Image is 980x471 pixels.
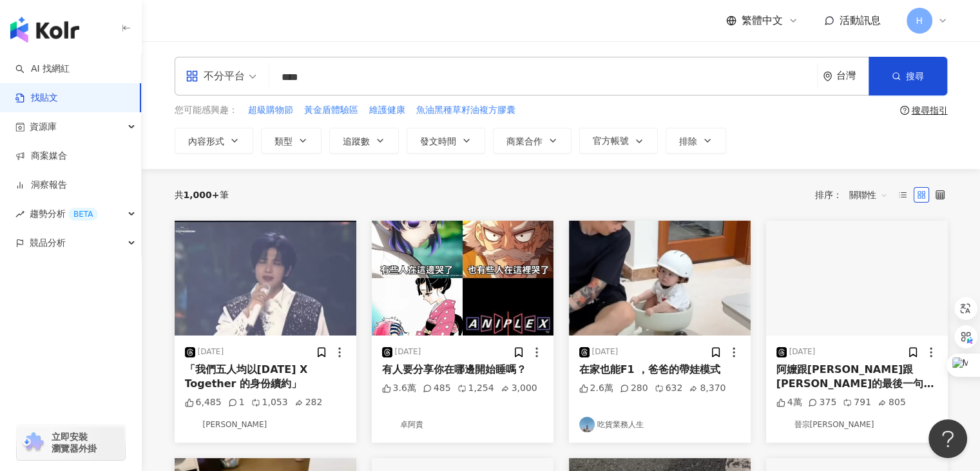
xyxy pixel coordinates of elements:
img: post-image [569,221,751,336]
span: 發文時間 [420,136,456,146]
span: 超級購物節 [248,104,293,117]
button: 維護健康 [369,103,406,117]
button: 魚油黑種草籽油複方膠囊 [416,103,516,117]
span: environment [823,72,832,81]
span: 趨勢分析 [30,199,98,228]
button: 追蹤數 [329,128,399,154]
div: 共 筆 [175,190,229,200]
span: 類型 [274,136,293,146]
img: logo [10,17,79,43]
a: 洞察報告 [15,179,67,192]
img: KOL Avatar [382,417,398,432]
img: KOL Avatar [776,417,792,432]
span: 1,000+ [184,190,220,200]
a: 商案媒合 [15,150,67,163]
div: [DATE] [395,346,421,357]
button: 商業合作 [493,128,572,154]
div: 1,254 [457,382,494,395]
span: 商業合作 [506,136,543,146]
span: 立即安裝 瀏覽器外掛 [52,431,97,454]
a: chrome extension立即安裝 瀏覽器外掛 [17,425,125,460]
div: 375 [808,396,836,409]
div: 3,000 [501,382,537,395]
a: 找貼文 [15,92,58,105]
span: 活動訊息 [840,14,881,26]
div: 3.6萬 [382,382,416,395]
a: KOL Avatar卓阿貴 [382,417,543,432]
button: 官方帳號 [579,128,658,154]
div: 280 [620,382,648,395]
div: BETA [68,208,98,221]
img: post-image [372,221,553,336]
span: 資源庫 [30,112,57,141]
img: KOL Avatar [579,417,595,432]
span: rise [15,210,24,219]
div: 有人要分享你在哪邊開始睡嗎？ [382,363,543,377]
img: post-image [175,221,356,336]
img: post-image [766,221,948,336]
div: 485 [423,382,451,395]
a: KOL Avatar晉宗[PERSON_NAME] [776,417,937,432]
div: [DATE] [592,346,619,357]
div: 8,370 [689,382,725,395]
span: 繁體中文 [742,14,783,28]
div: 1,053 [251,396,288,409]
span: 追蹤數 [343,136,370,146]
button: 黃金盾體驗區 [303,103,359,117]
a: searchAI 找網紅 [15,63,70,75]
button: 內容形式 [175,128,253,154]
span: 黃金盾體驗區 [304,104,358,117]
span: 排除 [679,136,697,146]
img: chrome extension [21,432,46,453]
span: 維護健康 [369,104,405,117]
button: 搜尋 [869,57,947,95]
div: 在家也能F1 ，爸爸的帶娃模式 [579,363,740,377]
button: 發文時間 [407,128,485,154]
div: 805 [878,396,906,409]
div: [DATE] [789,346,816,357]
span: appstore [186,70,198,83]
div: [DATE] [198,346,224,357]
img: KOL Avatar [185,417,200,432]
span: 魚油黑種草籽油複方膠囊 [416,104,515,117]
span: H [916,14,923,28]
div: 搜尋指引 [912,105,948,115]
div: 2.6萬 [579,382,613,395]
div: 不分平台 [186,66,245,86]
div: 「我們五人均以[DATE] X Together 的身份續約」 [185,363,346,392]
div: 排序： [815,185,895,205]
span: 搜尋 [906,71,924,81]
button: 排除 [666,128,726,154]
a: KOL Avatar[PERSON_NAME] [185,417,346,432]
span: 關聯性 [849,185,888,205]
a: KOL Avatar吃貨業務人生 [579,417,740,432]
span: 官方帳號 [593,135,629,146]
div: 6,485 [185,396,222,409]
div: 4萬 [776,396,802,409]
span: 競品分析 [30,228,66,257]
div: 1 [228,396,245,409]
span: question-circle [900,106,909,115]
div: 阿嬤跟[PERSON_NAME]跟[PERSON_NAME]的最後一句話 ：我會愛你一輩子 . . 阿公畢業快樂🎓 我以後還要當你的孫子ㄛ 你是最棒的阿公↖(^ω^)↗ [776,363,937,392]
span: 您可能感興趣： [175,104,238,117]
div: 791 [843,396,871,409]
div: 282 [294,396,323,409]
iframe: Help Scout Beacon - Open [928,419,967,458]
div: 632 [655,382,683,395]
div: 台灣 [836,70,869,81]
button: 超級購物節 [247,103,294,117]
span: 內容形式 [188,136,224,146]
button: 類型 [261,128,322,154]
